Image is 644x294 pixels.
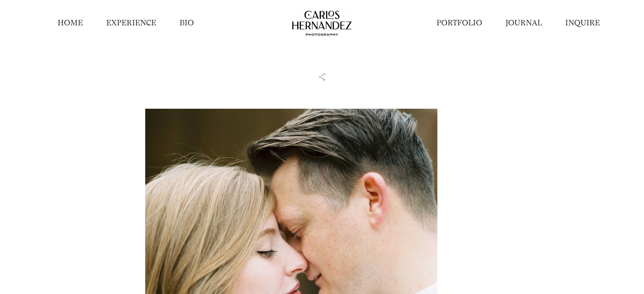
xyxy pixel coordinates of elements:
[506,18,542,28] a: JOURNAL
[565,18,600,28] a: INQUIRE
[180,18,194,28] a: BIO
[58,18,83,28] a: HOME
[437,18,482,28] a: PORTFOLIO
[106,18,156,28] a: EXPERIENCE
